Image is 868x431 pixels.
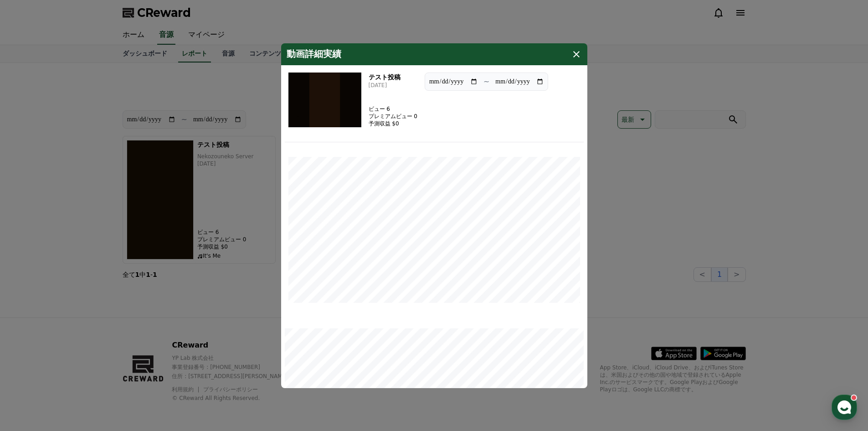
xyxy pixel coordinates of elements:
[23,303,40,310] span: ホーム
[287,49,341,60] h4: 動画詳細実績
[369,113,417,120] p: プレミアムビュー 0
[3,289,60,312] a: ホーム
[78,303,100,311] span: チャット
[118,289,175,312] a: 設定
[288,73,361,127] img: テスト投稿
[483,76,489,87] p: ~
[369,82,401,89] p: [DATE]
[369,105,417,113] p: ビュー 6
[369,120,417,127] p: 予測収益 $0
[369,73,401,82] h3: テスト投稿
[60,289,118,312] a: チャット
[141,303,152,310] span: 設定
[281,43,587,388] div: modal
